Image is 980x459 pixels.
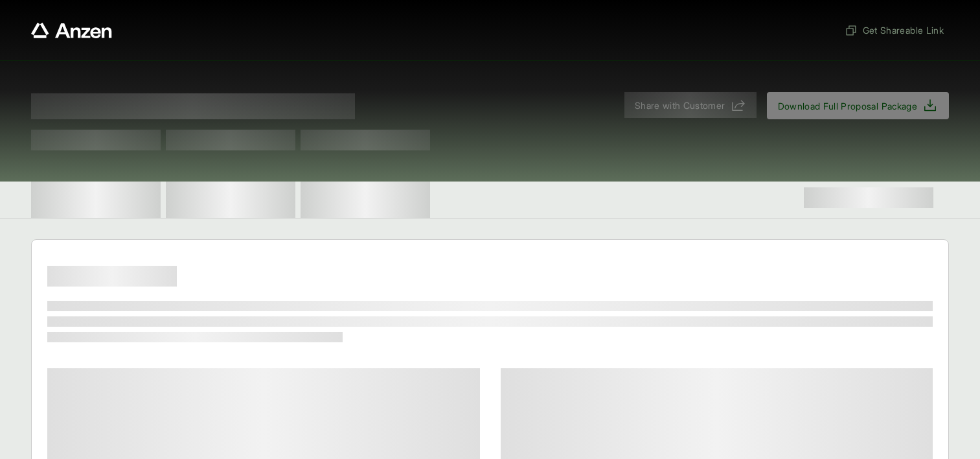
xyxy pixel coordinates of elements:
[845,23,944,37] span: Get Shareable Link
[301,130,430,150] span: Test
[166,130,295,150] span: Test
[31,23,112,38] a: Anzen website
[839,18,949,42] button: Get Shareable Link
[31,130,161,150] span: Test
[31,93,355,119] span: Proposal for
[635,99,725,112] span: Share with Customer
